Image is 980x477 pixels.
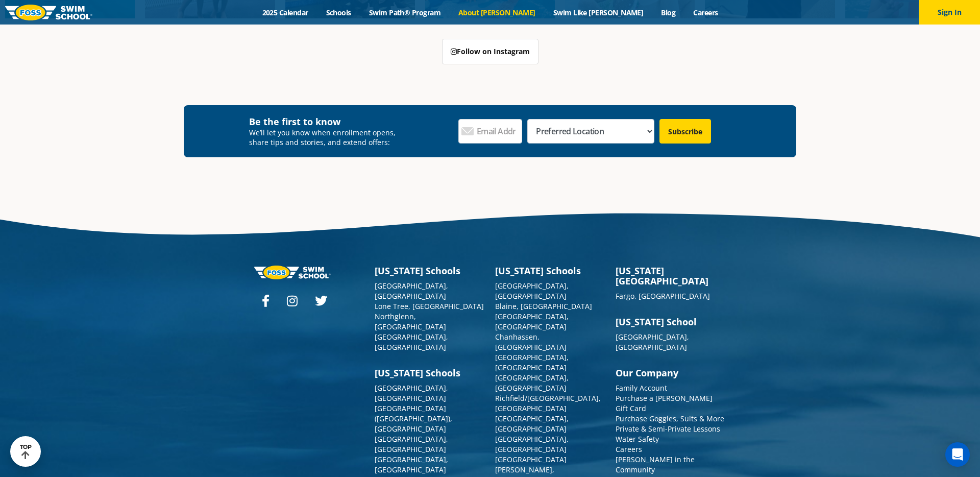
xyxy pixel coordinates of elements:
[945,442,970,467] div: Open Intercom Messenger
[375,301,484,311] a: Lone Tree, [GEOGRAPHIC_DATA]
[375,455,448,474] a: [GEOGRAPHIC_DATA], [GEOGRAPHIC_DATA]
[616,393,713,413] a: Purchase a [PERSON_NAME] Gift Card
[616,317,726,327] h3: [US_STATE] School
[495,332,567,352] a: Chanhassen, [GEOGRAPHIC_DATA]
[450,8,545,17] a: About [PERSON_NAME]
[616,434,659,444] a: Water Safety
[616,291,710,301] a: Fargo, [GEOGRAPHIC_DATA]
[616,266,726,286] h3: [US_STATE][GEOGRAPHIC_DATA]
[375,281,448,301] a: [GEOGRAPHIC_DATA], [GEOGRAPHIC_DATA]
[495,434,569,454] a: [GEOGRAPHIC_DATA], [GEOGRAPHIC_DATA]
[495,373,569,393] a: [GEOGRAPHIC_DATA], [GEOGRAPHIC_DATA]
[375,434,448,454] a: [GEOGRAPHIC_DATA], [GEOGRAPHIC_DATA]
[616,444,642,454] a: Careers
[616,424,720,434] a: Private & Semi-Private Lessons
[375,368,485,378] h3: [US_STATE] Schools
[652,8,684,17] a: Blog
[375,332,448,352] a: [GEOGRAPHIC_DATA], [GEOGRAPHIC_DATA]
[20,444,32,460] div: TOP
[360,8,449,17] a: Swim Path® Program
[616,455,695,474] a: [PERSON_NAME] in the Community
[544,8,652,17] a: Swim Like [PERSON_NAME]
[495,352,569,372] a: [GEOGRAPHIC_DATA], [GEOGRAPHIC_DATA]
[495,414,569,434] a: [GEOGRAPHIC_DATA], [GEOGRAPHIC_DATA]
[375,312,446,331] a: Northglenn, [GEOGRAPHIC_DATA]
[375,383,448,403] a: [GEOGRAPHIC_DATA], [GEOGRAPHIC_DATA]
[495,301,592,311] a: Blaine, [GEOGRAPHIC_DATA]
[495,281,569,301] a: [GEOGRAPHIC_DATA], [GEOGRAPHIC_DATA]
[5,5,92,20] img: FOSS Swim School Logo
[375,403,452,434] a: [GEOGRAPHIC_DATA] ([GEOGRAPHIC_DATA]), [GEOGRAPHIC_DATA]
[659,119,711,144] input: Subscribe
[249,128,403,147] p: We’ll let you know when enrollment opens, share tips and stories, and extend offers:
[616,383,667,393] a: Family Account
[495,393,601,413] a: Richfield/[GEOGRAPHIC_DATA], [GEOGRAPHIC_DATA]
[253,8,317,17] a: 2025 Calendar
[616,332,689,352] a: [GEOGRAPHIC_DATA], [GEOGRAPHIC_DATA]
[317,8,360,17] a: Schools
[684,8,727,17] a: Careers
[254,266,331,279] img: Foss-logo-horizontal-white.svg
[495,266,605,276] h3: [US_STATE] Schools
[458,119,523,144] input: Email Address
[495,312,569,331] a: [GEOGRAPHIC_DATA], [GEOGRAPHIC_DATA]
[375,266,485,276] h3: [US_STATE] Schools
[442,39,538,64] a: Follow on Instagram
[249,115,403,128] h4: Be the first to know
[616,414,724,423] a: Purchase Goggles, Suits & More
[616,368,726,378] h3: Our Company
